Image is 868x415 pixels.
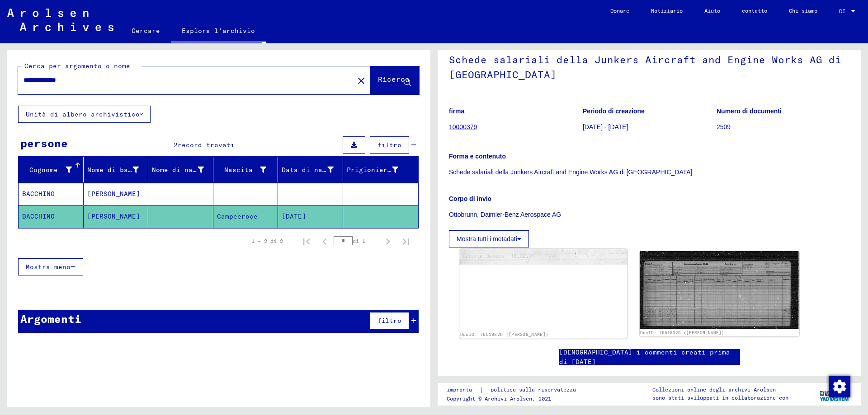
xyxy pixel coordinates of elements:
font: firma [449,107,464,115]
font: [DATE] [282,212,306,220]
font: di 1 [353,238,365,244]
font: Esplora l'archivio [182,27,255,35]
mat-header-cell: Prigioniero n. [343,157,419,182]
font: Mostra tutti i metadati [457,235,517,242]
font: Prigioniero n. [347,166,404,174]
font: filtro [377,317,401,325]
font: 2509 [717,123,731,131]
font: Chi siamo [789,7,817,14]
img: 001.jpg [459,249,627,264]
font: [PERSON_NAME] [87,212,140,220]
mat-header-cell: Nascita [213,157,278,182]
a: DocID: 76519320 ([PERSON_NAME]) [640,330,724,335]
a: Cercare [121,20,171,42]
font: persone [20,136,68,150]
button: Ultima pagina [397,232,415,250]
div: Nascita [217,163,278,177]
font: Schede salariali della Junkers Aircraft and Engine Works AG di [GEOGRAPHIC_DATA] [449,53,841,81]
button: Pagina precedente [316,232,334,250]
font: [PERSON_NAME] [87,190,140,198]
font: [DATE] - [DATE] [583,123,628,131]
font: Nascita [224,166,253,174]
button: filtro [370,136,409,154]
img: Modifica consenso [829,376,850,397]
font: Donare [610,7,629,14]
div: Data di nascita [282,163,345,177]
font: BACCHINO [22,212,55,220]
font: contatto [742,7,767,14]
font: Unità di albero archivistico [26,110,140,118]
font: Cognome [29,166,58,174]
font: Collezioni online degli archivi Arolsen [652,386,776,393]
img: yv_logo.png [818,382,852,405]
font: Nome di battesimo [87,166,156,174]
div: Nome di nascita [152,163,215,177]
font: Data di nascita [282,166,343,174]
font: 2 [174,141,178,149]
button: Mostra meno [18,258,83,275]
font: Mostra meno [26,263,71,271]
font: DI [839,8,845,14]
mat-header-cell: Nome di nascita [148,157,213,182]
mat-icon: close [356,75,367,86]
mat-header-cell: Data di nascita [278,157,343,182]
font: | [479,386,483,394]
button: Unità di albero archivistico [18,106,151,123]
font: Cercare [132,27,160,35]
a: Esplora l'archivio [171,20,266,43]
button: Prima pagina [297,232,316,250]
a: politica sulla riservatezza [483,385,587,395]
font: Campeeroce [217,212,258,220]
button: Ricerca [370,66,419,94]
font: sono stati sviluppati in collaborazione con [652,394,788,401]
font: record trovati [178,141,235,149]
button: Mostra tutti i metadati [449,230,529,247]
mat-header-cell: Nome di battesimo [84,157,149,182]
a: impronta [447,385,479,395]
img: 002.jpg [640,251,800,329]
font: Argomenti [20,312,81,326]
font: Copyright © Archivi Arolsen, 2021 [447,395,551,402]
font: filtro [377,141,401,149]
button: Pagina successiva [379,232,397,250]
font: Nome di nascita [152,166,213,174]
font: Ottobrunn, Daimler-Benz Aerospace AG [449,211,561,218]
div: Prigioniero n. [347,163,410,177]
font: Aiuto [704,7,720,14]
font: Cerca per argomento o nome [24,62,130,70]
font: Numero di documenti [717,107,782,115]
font: Notiziario [651,7,683,14]
font: politica sulla riservatezza [491,386,576,393]
a: DocID: 76519320 ([PERSON_NAME]) [460,332,548,337]
font: [DEMOGRAPHIC_DATA] i commenti creati prima di [DATE] [559,348,730,366]
font: Periodo di creazione [583,107,645,115]
a: 10000379 [449,123,477,131]
font: Schede salariali della Junkers Aircraft and Engine Works AG di [GEOGRAPHIC_DATA] [449,168,692,176]
font: Ricerca [378,75,410,84]
button: filtro [370,312,409,329]
div: Nome di battesimo [87,163,151,177]
div: Cognome [22,163,83,177]
font: BACCHINO [22,190,55,198]
button: Chiaro [352,71,370,89]
font: Corpo di invio [449,195,491,202]
font: 1 – 2 di 2 [251,238,283,244]
font: Forma e contenuto [449,153,506,160]
img: Arolsen_neg.svg [7,9,113,31]
mat-header-cell: Cognome [19,157,84,182]
font: impronta [447,386,472,393]
a: [DEMOGRAPHIC_DATA] i commenti creati prima di [DATE] [559,348,740,367]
